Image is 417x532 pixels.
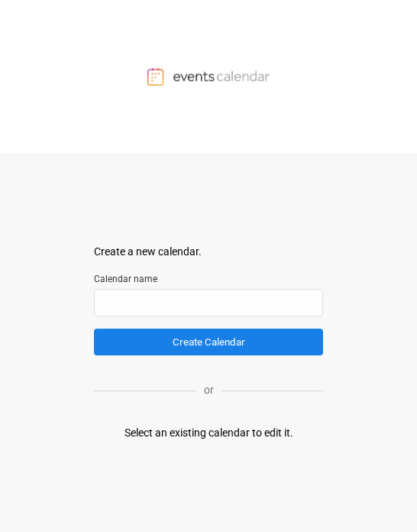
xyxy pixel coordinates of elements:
div: Select an existing calendar to edit it. [124,425,293,441]
label: Calendar name [94,272,323,286]
button: Create Calendar [94,329,323,355]
div: Create a new calendar. [94,244,323,260]
p: or [196,382,221,398]
img: Events Calendar [147,67,270,86]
